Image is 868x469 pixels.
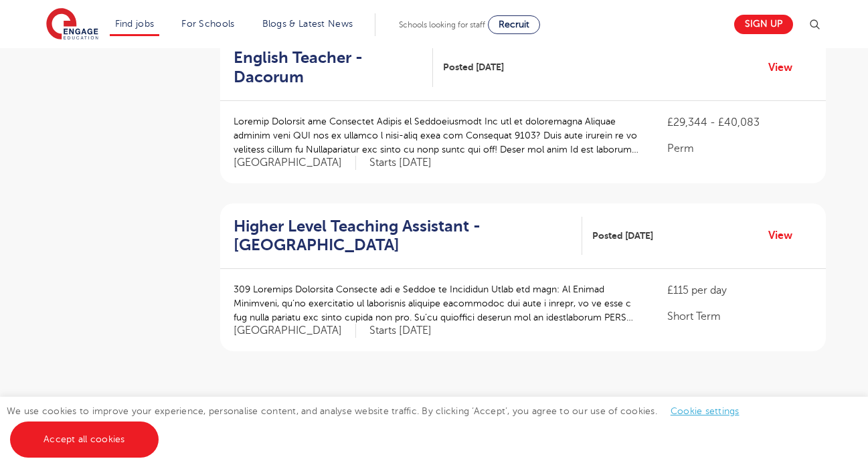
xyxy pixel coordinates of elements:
[234,324,356,338] span: [GEOGRAPHIC_DATA]
[262,19,353,29] a: Blogs & Latest News
[734,15,793,34] a: Sign up
[671,406,740,416] a: Cookie settings
[369,156,432,170] p: Starts [DATE]
[399,20,485,29] span: Schools looking for staff
[234,114,641,157] p: Loremip Dolorsit ame Consectet Adipis el Seddoeiusmodt Inc utl et doloremagna Aliquae adminim ven...
[667,308,812,324] p: Short Term
[768,227,802,244] a: View
[234,156,356,170] span: [GEOGRAPHIC_DATA]
[234,217,583,256] a: Higher Level Teaching Assistant - [GEOGRAPHIC_DATA]
[592,229,653,243] span: Posted [DATE]
[46,8,98,41] img: Engage Education
[667,282,812,298] p: £115 per day
[234,282,641,324] p: 309 Loremips Dolorsita Consecte adi e Seddoe te Incididun Utlab etd magn: Al Enimad Minimveni, qu...
[115,19,155,29] a: Find jobs
[369,324,432,338] p: Starts [DATE]
[499,19,529,29] span: Recruit
[181,19,234,29] a: For Schools
[667,114,812,130] p: £29,344 - £40,083
[443,60,504,74] span: Posted [DATE]
[234,217,572,256] h2: Higher Level Teaching Assistant - [GEOGRAPHIC_DATA]
[234,48,433,87] a: English Teacher - Dacorum
[234,48,422,87] h2: English Teacher - Dacorum
[667,140,812,157] p: Perm
[10,421,159,458] a: Accept all cookies
[7,406,753,444] span: We use cookies to improve your experience, personalise content, and analyse website traffic. By c...
[488,15,540,34] a: Recruit
[768,59,802,76] a: View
